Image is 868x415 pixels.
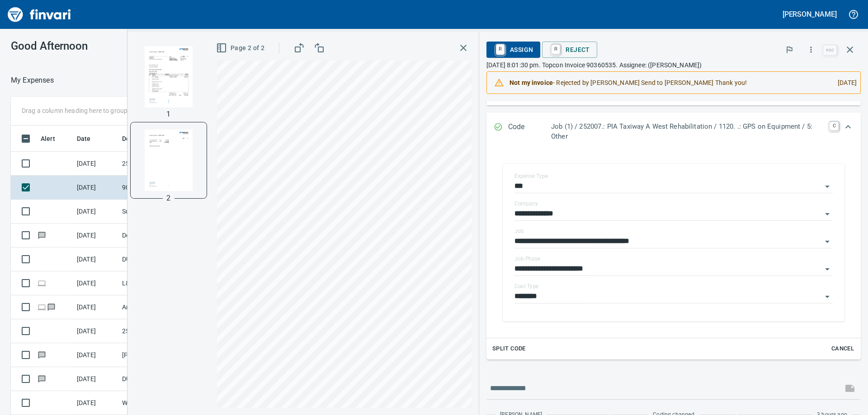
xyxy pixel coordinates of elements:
[514,201,538,206] label: Company
[118,152,200,176] td: 255502
[73,224,118,247] td: [DATE]
[514,173,548,179] label: Expense Type
[22,106,154,115] p: Drag a column heading here to group the table
[37,232,47,238] span: Has messages
[779,40,799,60] button: Flag
[5,4,73,25] img: Finvari
[514,284,539,289] label: Cost Type
[118,367,200,391] td: DUMP
[41,133,67,144] span: Alert
[801,40,821,60] button: More
[823,45,837,55] a: esc
[73,391,118,415] td: [DATE]
[41,133,55,144] span: Alert
[73,176,118,200] td: [DATE]
[783,9,837,19] h5: [PERSON_NAME]
[118,224,200,247] td: Donitas Tacos Umatilla OR
[122,133,168,144] span: Description
[494,42,533,57] span: Assign
[509,75,830,91] div: - Rejected by [PERSON_NAME] Send to [PERSON_NAME] Thank you!
[496,44,505,54] a: R
[118,391,200,415] td: Wm Supercenter #[GEOGRAPHIC_DATA]
[11,75,54,86] nav: breadcrumb
[118,319,200,343] td: 251510
[830,75,857,91] div: [DATE]
[552,44,560,54] a: R
[821,263,834,275] button: Open
[509,79,553,86] strong: Not my invoice
[839,378,861,399] span: This records your message into the invoice and notifies anyone mentioned
[492,344,526,354] span: Split Code
[118,271,200,295] td: L&I Intents & Affidavi Tumwater [GEOGRAPHIC_DATA]
[214,40,268,56] button: Page 2 of 2
[73,295,118,319] td: [DATE]
[118,295,200,319] td: Amazon Mktplace Pmts [DOMAIN_NAME][URL] WA
[780,7,839,21] button: [PERSON_NAME]
[47,304,56,310] span: Has messages
[118,247,200,271] td: DUMP
[73,343,118,367] td: [DATE]
[486,61,861,70] p: [DATE] 8:01:30 pm. Topcon Invoice 90360535. Assignee: ([PERSON_NAME])
[821,208,834,220] button: Open
[549,42,590,57] span: Reject
[828,342,857,356] button: Cancel
[486,151,861,359] div: Expand
[73,367,118,391] td: [DATE]
[118,176,200,200] td: 90357896
[11,75,54,86] p: My Expenses
[218,42,264,54] span: Page 2 of 2
[138,130,199,191] img: Page 2
[37,376,47,382] span: Has messages
[514,256,540,261] label: Job Phase
[37,352,47,358] span: Has messages
[821,235,834,248] button: Open
[138,46,199,107] img: Page 1
[551,121,824,142] p: Job (1) / 252007.: PIA Taxiway A West Rehabilitation / 1120. .: GPS on Equipment / 5: Other
[508,121,551,142] p: Code
[73,247,118,271] td: [DATE]
[118,343,200,367] td: [PERSON_NAME] F5218 Hermiston OR
[118,200,200,224] td: Sq *Spudnuts Richland [GEOGRAPHIC_DATA]
[166,193,170,204] p: 2
[73,152,118,176] td: [DATE]
[821,39,861,61] span: Close invoice
[486,112,861,151] div: Expand
[11,40,203,52] h3: Good Afternoon
[77,133,91,144] span: Date
[821,180,834,193] button: Open
[821,290,834,303] button: Open
[73,200,118,224] td: [DATE]
[37,280,47,286] span: Online transaction
[37,304,47,310] span: Online transaction
[514,228,524,234] label: Job
[166,109,170,120] p: 1
[542,42,597,58] button: RReject
[77,133,103,144] span: Date
[830,344,855,354] span: Cancel
[490,342,528,356] button: Split Code
[830,121,839,131] a: C
[73,271,118,295] td: [DATE]
[73,319,118,343] td: [DATE]
[486,42,540,58] button: RAssign
[122,133,156,144] span: Description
